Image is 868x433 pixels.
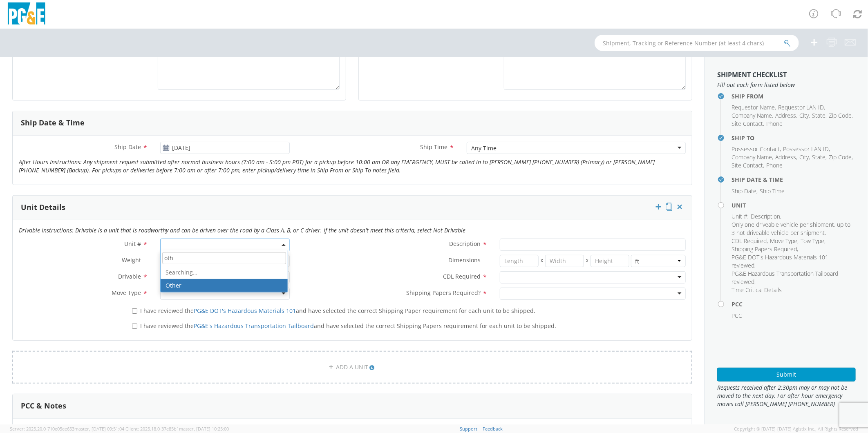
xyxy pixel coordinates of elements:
[732,161,763,169] span: Site Contact
[732,176,856,183] h4: Ship Date & Time
[732,301,856,307] h4: PCC
[161,279,288,292] li: Other
[6,2,47,27] img: pge-logo-06675f144f4cfa6a6814.png
[732,103,776,112] li: ,
[732,145,781,153] li: ,
[799,153,810,161] li: ,
[125,426,229,432] span: Client: 2025.18.0-37e85b1
[161,266,288,279] li: Searching…
[801,237,825,245] li: ,
[766,120,783,127] span: Phone
[732,103,775,111] span: Requestor Name
[539,255,545,267] span: X
[732,221,854,237] li: ,
[829,153,853,161] li: ,
[812,153,827,161] li: ,
[778,103,824,111] span: Requestor LAN ID
[460,426,478,432] a: Support
[732,145,780,153] span: Possessor Contact
[194,307,296,315] a: PG&E DOT's Hazardous Materials 101
[132,324,137,329] input: I have reviewed thePG&E's Hazardous Transportation Tailboardand have selected the correct Shippin...
[21,203,65,212] h3: Unit Details
[732,212,747,220] span: Unit #
[799,112,809,119] span: City
[448,256,481,264] span: Dimensions
[732,153,773,161] li: ,
[591,255,629,267] input: Height
[732,270,854,286] li: ,
[483,426,503,432] a: Feedback
[406,289,481,297] span: Shipping Papers Required?
[775,112,797,120] li: ,
[140,307,535,315] span: I have reviewed the and have selected the correct Shipping Paper requirement for each unit to be ...
[783,145,829,153] span: Possessor LAN ID
[732,112,773,120] li: ,
[766,161,783,169] span: Phone
[775,153,797,161] li: ,
[717,384,856,408] span: Requests received after 2:30pm may or may not be moved to the next day. For after hour emergency ...
[732,212,749,221] li: ,
[812,153,825,161] span: State
[801,237,824,245] span: Tow Type
[717,368,856,382] button: Submit
[732,221,850,237] span: Only one driveable vehicle per shipment, up to 3 not driveable vehicle per shipment
[732,120,763,127] span: Site Contact
[829,112,852,119] span: Zip Code
[584,255,591,267] span: X
[443,272,481,280] span: CDL Required
[732,202,856,208] h4: Unit
[179,426,229,432] span: master, [DATE] 10:25:00
[19,158,655,174] i: After Hours Instructions: Any shipment request submitted after normal business hours (7:00 am - 5...
[751,212,781,221] li: ,
[778,103,825,112] li: ,
[545,255,584,267] input: Width
[21,402,66,410] h3: PCC & Notes
[732,237,767,245] span: CDL Required
[770,237,799,245] li: ,
[732,253,854,270] li: ,
[449,240,481,248] span: Description
[732,161,764,170] li: ,
[775,112,796,119] span: Address
[760,187,785,195] span: Ship Time
[732,270,838,286] span: PG&E Hazardous Transportation Tailboard reviewed
[829,112,853,120] li: ,
[124,240,141,248] span: Unit #
[471,144,497,152] div: Any Time
[732,286,782,294] span: Time Critical Details
[732,135,856,141] h4: Ship To
[732,237,768,245] li: ,
[132,308,137,314] input: I have reviewed thePG&E DOT's Hazardous Materials 101and have selected the correct Shipping Paper...
[500,255,539,267] input: Length
[775,153,796,161] span: Address
[732,93,856,99] h4: Ship From
[717,70,787,79] strong: Shipment Checklist
[799,112,810,120] li: ,
[732,245,797,253] span: Shipping Papers Required
[751,212,780,220] span: Description
[140,322,556,330] span: I have reviewed the and have selected the correct Shipping Papers requirement for each unit to be...
[21,119,85,127] h3: Ship Date & Time
[734,426,858,432] span: Copyright © [DATE]-[DATE] Agistix Inc., All Rights Reserved
[829,153,852,161] span: Zip Code
[812,112,827,120] li: ,
[10,426,124,432] span: Server: 2025.20.0-710e05ee653
[112,289,141,297] span: Move Type
[118,272,141,280] span: Drivable
[732,245,798,253] li: ,
[732,120,764,128] li: ,
[799,153,809,161] span: City
[194,322,314,330] a: PG&E's Hazardous Transportation Tailboard
[114,143,141,151] span: Ship Date
[732,312,742,319] span: PCC
[74,426,124,432] span: master, [DATE] 09:51:04
[732,253,828,269] span: PG&E DOT's Hazardous Materials 101 reviewed
[812,112,825,119] span: State
[19,226,465,234] i: Drivable Instructions: Drivable is a unit that is roadworthy and can be driven over the road by a...
[122,256,141,264] span: Weight
[732,112,772,119] span: Company Name
[783,145,830,153] li: ,
[732,187,758,195] li: ,
[717,81,856,89] span: Fill out each form listed below
[420,143,447,151] span: Ship Time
